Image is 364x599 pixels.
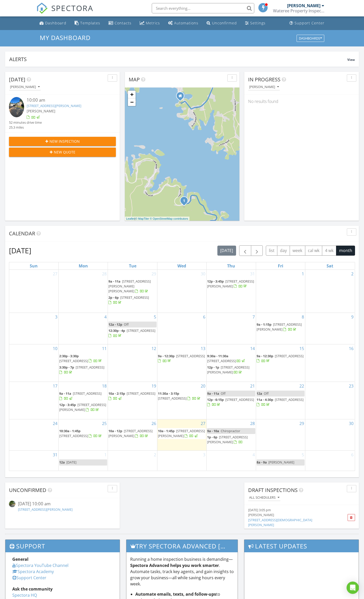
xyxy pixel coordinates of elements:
[12,563,68,568] a: Spectora YouTube Channel
[207,344,256,382] td: Go to August 14, 2025
[101,270,108,278] a: Go to July 28, 2025
[207,397,255,408] a: 12p - 6:15p [STREET_ADDRESS]
[225,397,254,402] span: [STREET_ADDRESS]
[127,391,155,396] span: [STREET_ADDRESS]
[9,270,58,313] td: Go to July 27, 2025
[207,279,224,284] span: 12p - 3:45p
[207,451,256,470] td: Go to September 4, 2025
[52,344,58,353] a: Go to August 10, 2025
[58,313,108,344] td: Go to August 4, 2025
[59,364,107,375] a: 3:30p - 7p [STREET_ADDRESS]
[59,402,106,412] span: [STREET_ADDRESS][PERSON_NAME]
[207,397,254,407] a: 12p - 6:15p [STREET_ADDRESS]
[249,496,279,499] div: All schedulers
[350,270,355,278] a: Go to August 2, 2025
[59,402,76,407] span: 12p - 3:45p
[125,217,189,221] div: |
[58,270,108,313] td: Go to July 28, 2025
[184,200,187,204] div: 1767 Lake Rd, Ridgeway, SC 29130
[108,419,157,450] td: Go to August 26, 2025
[207,419,256,450] td: Go to August 28, 2025
[73,391,102,396] span: [STREET_ADDRESS]
[51,3,93,13] span: SPECTORA
[76,365,104,370] span: [STREET_ADDRESS]
[207,359,236,363] span: [STREET_ADDRESS]
[59,391,102,401] a: 9a - 11a [STREET_ADDRESS]
[108,428,156,439] a: 10a - 12p [STREET_ADDRESS][PERSON_NAME]
[108,429,122,433] span: 10a - 12p
[9,245,31,256] h2: [DATE]
[248,84,280,91] button: [PERSON_NAME]
[59,365,104,374] a: 3:30p - 7p [STREET_ADDRESS]
[58,419,108,450] td: Go to August 25, 2025
[126,217,135,220] a: Leaflet
[251,451,256,459] a: Go to September 4, 2025
[322,246,336,256] button: 4 wk
[207,435,248,444] span: [STREET_ADDRESS][PERSON_NAME]
[130,563,219,568] strong: Spectora Advanced helps you work smarter
[101,382,108,390] a: Go to August 18, 2025
[257,322,302,332] span: [STREET_ADDRESS][PERSON_NAME]
[249,419,256,428] a: Go to August 28, 2025
[108,391,125,396] span: 10a - 2:15p
[207,365,219,370] span: 12p - 1p
[350,451,355,459] a: Go to September 6, 2025
[9,382,58,419] td: Go to August 17, 2025
[200,344,206,353] a: Go to August 13, 2025
[158,391,201,401] a: 11:30a - 3:15p [STREET_ADDRESS]
[138,18,162,28] a: Metrics
[157,382,206,419] td: Go to August 20, 2025
[176,354,205,358] span: [STREET_ADDRESS]
[207,270,256,313] td: Go to July 31, 2025
[103,313,108,321] a: Go to August 4, 2025
[54,313,58,321] a: Go to August 3, 2025
[10,85,40,89] div: [PERSON_NAME]
[244,540,359,552] h3: Latest Updates
[207,382,256,419] td: Go to August 21, 2025
[9,76,25,83] span: [DATE]
[101,419,108,428] a: Go to August 25, 2025
[58,451,108,470] td: Go to September 1, 2025
[126,540,238,552] h3: Try spectora advanced [DATE]
[248,76,280,83] span: In Progress
[59,428,107,439] a: 10:30a - 1:45p [STREET_ADDRESS]
[128,91,136,98] a: Zoom in
[9,97,24,117] img: 9365790%2Fcover_photos%2FCvw0RGAFrPE3pWST4NV6%2Fsmall.jpeg
[301,270,305,278] a: Go to August 1, 2025
[221,429,240,433] span: Chiropractor
[348,419,355,428] a: Go to August 30, 2025
[248,487,298,494] span: Draft Inspections
[18,501,107,507] div: [DATE] 10:00 am
[305,313,355,344] td: Go to August 9, 2025
[9,125,42,130] div: 25.3 miles
[305,419,355,450] td: Go to August 30, 2025
[36,3,48,14] img: The Best Home Inspection Software - Spectora
[256,382,305,419] td: Go to August 22, 2025
[202,451,206,459] a: Go to September 3, 2025
[108,322,122,327] span: 12a - 12p
[27,103,81,108] a: [STREET_ADDRESS][PERSON_NAME]
[58,344,108,382] td: Go to August 11, 2025
[200,419,206,428] a: Go to August 27, 2025
[108,270,157,313] td: Go to July 29, 2025
[12,586,113,592] div: Ask the community
[108,451,157,470] td: Go to September 2, 2025
[298,419,305,428] a: Go to August 29, 2025
[59,353,107,364] a: 2:30p - 3:30p [STREET_ADDRESS]
[158,354,175,358] span: 9a - 12:30p
[180,96,183,99] div: 2234 Blue Heron Lane, Camden SC 29020
[275,397,304,402] span: [STREET_ADDRESS]
[9,487,46,494] span: Unconfirmed
[207,354,246,363] a: 9:30a - 11:30a [STREET_ADDRESS]
[158,429,175,433] span: 10a - 1:45p
[174,21,198,25] div: Automations
[248,508,337,527] a: [DATE] 3:05 pm [PERSON_NAME] [STREET_ADDRESS][DEMOGRAPHIC_DATA][PERSON_NAME]
[9,120,42,125] div: 52 minutes drive time
[257,354,273,358] span: 9a - 12:30p
[108,391,156,402] a: 10a - 2:15p [STREET_ADDRESS]
[207,279,254,288] a: 12p - 3:45p [STREET_ADDRESS][PERSON_NAME]
[336,246,355,256] button: month
[207,429,219,433] span: 9a - 10a
[221,391,226,396] span: Off
[158,391,179,396] span: 11:30a - 3:15p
